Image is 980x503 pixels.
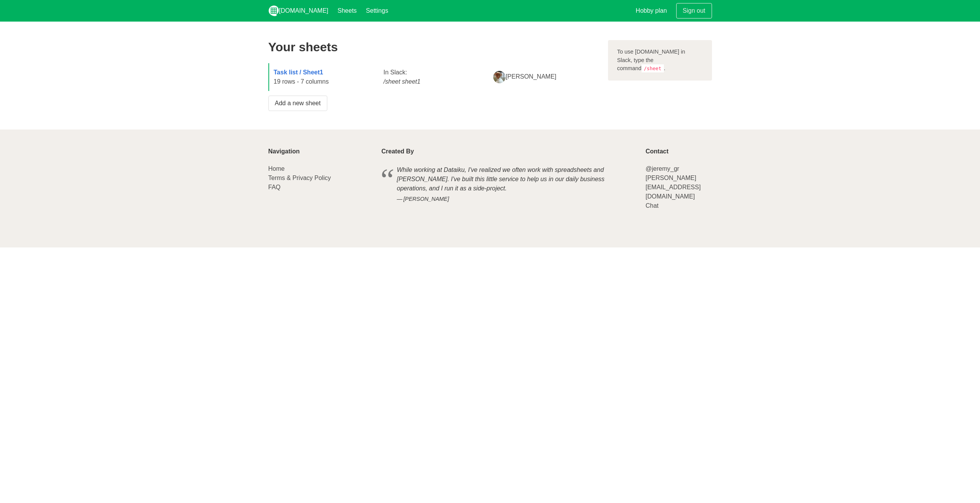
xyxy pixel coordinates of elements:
[382,148,637,155] p: Created By
[382,164,637,205] blockquote: While working at Dataiku, I've realized we often work with spreadsheets and [PERSON_NAME]. I've b...
[268,148,372,155] p: Navigation
[384,78,420,85] i: /sheet sheet1
[379,63,489,91] div: In Slack:
[489,66,598,88] div: [PERSON_NAME]
[268,165,285,172] a: Home
[268,184,281,190] a: FAQ
[645,165,679,172] a: @jeremy_gr
[645,175,700,200] a: [PERSON_NAME][EMAIL_ADDRESS][DOMAIN_NAME]
[645,202,658,209] a: Chat
[397,195,621,204] cite: [PERSON_NAME]
[645,148,712,155] p: Contact
[268,40,599,54] h2: Your sheets
[493,71,506,83] img: 9642480949568_bf7926f44506d5647192_512.png
[274,69,323,76] a: Task list / Sheet1
[676,3,712,19] a: Sign out
[268,175,331,181] a: Terms & Privacy Policy
[268,5,279,16] img: logo_v2_white.png
[608,40,712,81] div: To use [DOMAIN_NAME] in Slack, type the command .
[269,63,379,91] div: 19 rows - 7 columns
[268,96,327,111] a: Add a new sheet
[642,64,664,72] code: /sheet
